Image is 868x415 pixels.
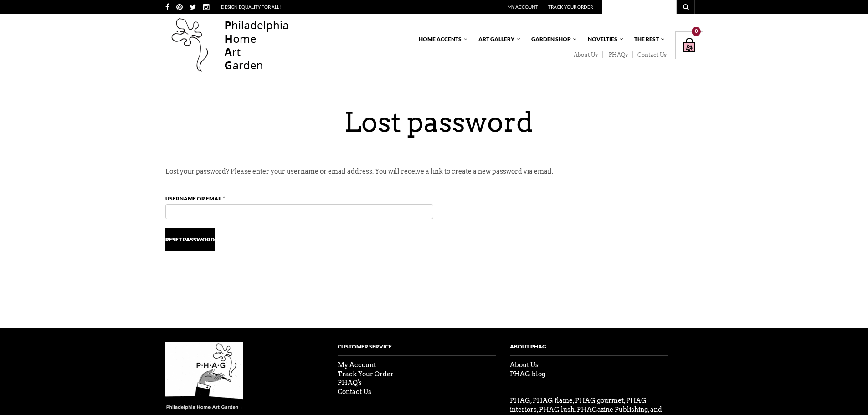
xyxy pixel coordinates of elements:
[510,370,545,378] a: PHAG blog
[165,106,712,138] h1: Lost password
[548,4,593,10] a: Track Your Order
[165,228,215,251] button: Reset password
[165,166,712,186] p: Lost your password? Please enter your username or email address. You will receive a link to creat...
[338,342,496,357] h4: Customer Service
[568,51,603,59] a: About Us
[583,31,624,47] a: Novelties
[474,31,521,47] a: Art Gallery
[508,4,538,10] a: My Account
[630,31,666,47] a: The Rest
[510,361,539,369] a: About Us
[338,370,394,378] a: Track Your Order
[633,51,667,59] a: Contact Us
[338,388,371,395] a: Contact Us
[692,27,701,36] div: 0
[338,361,376,369] a: My Account
[338,379,362,386] a: PHAQ's
[510,342,668,357] h4: About PHag
[165,186,433,204] label: Username or email
[603,51,633,59] a: PHAQs
[527,31,578,47] a: Garden Shop
[414,31,468,47] a: Home Accents
[165,342,243,410] img: phag-logo-compressor.gif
